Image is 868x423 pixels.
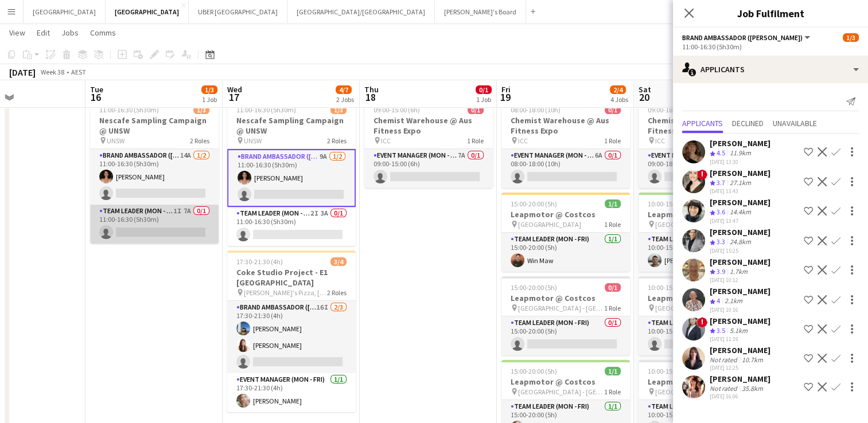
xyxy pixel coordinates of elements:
span: 17 [225,91,242,104]
app-card-role: Team Leader ([DATE])1/110:00-15:00 (5h)[PERSON_NAME] [639,233,767,272]
span: UNSW [107,136,124,145]
span: UNSW [244,136,262,145]
app-card-role: Team Leader (Mon - Fri)0/115:00-20:00 (5h) [501,316,630,355]
div: 35.8km [739,384,765,393]
app-job-card: 11:00-16:30 (5h30m)1/3Nescafe Sampling Campaign @ UNSW UNSW2 RolesBrand Ambassador ([PERSON_NAME]... [227,99,356,246]
div: AEST [71,68,86,76]
span: Sat [639,84,651,95]
div: [DATE] 13:47 [710,217,770,225]
a: Comms [85,25,120,40]
app-card-role: Event Manager (Mon - Fri)6A0/108:00-18:00 (10h) [501,149,630,188]
span: 3.7 [717,178,725,187]
span: 3/4 [330,257,347,266]
div: 1 Job [476,95,491,104]
button: [PERSON_NAME]'s Board [435,1,526,23]
div: 27.1km [727,178,753,188]
span: 3.5 [717,326,725,335]
h3: Leapmotor @ Costcos [639,377,767,387]
span: 15:00-20:00 (5h) [511,367,557,375]
div: 4 Jobs [610,95,628,104]
div: [PERSON_NAME] [710,257,770,267]
div: 10.7km [739,355,765,364]
div: 15:00-20:00 (5h)1/1Leapmotor @ Costcos [GEOGRAPHIC_DATA]1 RoleTeam Leader (Mon - Fri)1/115:00-20:... [501,193,630,272]
span: 1/3 [330,105,347,114]
span: Thu [364,84,379,95]
span: 09:00-15:00 (6h) [373,105,420,114]
span: Brand Ambassador (Mon - Fri) [682,33,803,42]
div: [PERSON_NAME] [710,316,770,326]
app-card-role: Brand Ambassador ([PERSON_NAME])9A1/211:00-16:30 (5h30m)[PERSON_NAME] [227,149,356,207]
span: Declined [732,119,764,127]
span: 10:00-15:00 (5h) [648,283,694,292]
app-job-card: 15:00-20:00 (5h)0/1Leapmotor @ Costcos [GEOGRAPHIC_DATA] - [GEOGRAPHIC_DATA]1 RoleTeam Leader (Mo... [501,276,630,355]
span: ICC [381,136,391,145]
div: 14.4km [727,207,753,217]
app-job-card: 10:00-15:00 (5h)0/1Leapmotor @ Costcos [GEOGRAPHIC_DATA] - [GEOGRAPHIC_DATA]1 RoleTeam Leader ([D... [639,276,767,355]
button: UBER [GEOGRAPHIC_DATA] [189,1,287,23]
span: 10:00-15:00 (5h) [648,367,694,375]
span: 1 Role [467,136,484,145]
span: Comms [90,28,116,38]
app-card-role: Team Leader ([DATE])0/110:00-15:00 (5h) [639,316,767,355]
span: 19 [500,91,511,104]
h3: Chemist Warehouse @ Aus Fitness Expo [501,115,630,136]
span: ! [697,317,707,327]
span: 1/1 [605,367,621,375]
span: 4.5 [717,148,725,157]
span: [PERSON_NAME]'s Pizza, [GEOGRAPHIC_DATA] [244,288,327,297]
span: 16 [88,91,103,104]
div: 2 Jobs [336,95,354,104]
span: [GEOGRAPHIC_DATA] - [GEOGRAPHIC_DATA] [655,304,741,312]
span: [GEOGRAPHIC_DATA] [518,220,581,229]
span: 1 Role [604,220,621,229]
span: [GEOGRAPHIC_DATA] - [GEOGRAPHIC_DATA] [655,387,741,396]
app-card-role: Team Leader (Mon - Fri)1I7A0/111:00-16:30 (5h30m) [90,205,219,244]
h3: Leapmotor @ Costcos [501,377,630,387]
span: 1/3 [193,105,209,114]
app-card-role: Team Leader (Mon - Fri)1/115:00-20:00 (5h)Win Maw [501,233,630,272]
span: [GEOGRAPHIC_DATA] - [GEOGRAPHIC_DATA] [518,304,604,312]
div: [DATE] [9,66,36,78]
app-job-card: 17:30-21:30 (4h)3/4Coke Studio Project - E1 [GEOGRAPHIC_DATA] [PERSON_NAME]'s Pizza, [GEOGRAPHIC_... [227,250,356,412]
span: Week 38 [38,68,67,76]
span: [GEOGRAPHIC_DATA] [655,220,718,229]
div: [PERSON_NAME] [710,168,770,178]
div: 5.1km [727,326,750,336]
span: 15:00-20:00 (5h) [511,199,557,208]
h3: Leapmotor @ Costcos [501,209,630,220]
div: [DATE] 13:43 [710,187,770,195]
span: 1/3 [843,33,859,42]
app-job-card: 11:00-16:30 (5h30m)1/3Nescafe Sampling Campaign @ UNSW UNSW2 RolesBrand Ambassador ([PERSON_NAME]... [90,99,219,244]
span: 11:00-16:30 (5h30m) [236,105,296,114]
app-job-card: 09:00-15:00 (6h)0/1Chemist Warehouse @ Aus Fitness Expo ICC1 RoleEvent Manager (Mon - Fri)7A0/109... [364,99,493,188]
app-card-role: Team Leader (Mon - Fri)2I3A0/111:00-16:30 (5h30m) [227,207,356,246]
span: 2 Roles [327,288,347,297]
div: [PERSON_NAME] [710,227,770,237]
span: 4 [717,296,720,305]
div: [DATE] 11:19 [710,335,770,343]
div: [PERSON_NAME] [710,345,770,355]
div: [PERSON_NAME] [710,138,770,148]
span: 2/4 [610,85,626,94]
span: Applicants [682,119,723,127]
button: [GEOGRAPHIC_DATA] [106,1,189,23]
div: [PERSON_NAME] [710,374,770,384]
span: 10:00-15:00 (5h) [648,199,694,208]
span: Fri [501,84,511,95]
div: 11:00-16:30 (5h30m) [682,42,859,51]
div: [DATE] 10:16 [710,306,770,314]
div: 2.1km [722,296,745,306]
div: Not rated [710,384,739,393]
app-card-role: Event Manager ([DATE])8A0/109:00-18:00 (9h) [639,149,767,188]
div: 10:00-15:00 (5h)1/1Leapmotor @ Costcos [GEOGRAPHIC_DATA]1 RoleTeam Leader ([DATE])1/110:00-15:00 ... [639,193,767,272]
span: 2 Roles [327,136,347,145]
span: 1/3 [201,85,217,94]
div: Applicants [673,56,868,83]
app-job-card: 09:00-18:00 (9h)0/1Chemist Warehouse @ Aus Fitness Expo ICC1 RoleEvent Manager ([DATE])8A0/109:00... [639,99,767,188]
div: [DATE] 13:30 [710,158,770,166]
span: 1 Role [604,304,621,312]
span: [GEOGRAPHIC_DATA] - [GEOGRAPHIC_DATA] [518,387,604,396]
